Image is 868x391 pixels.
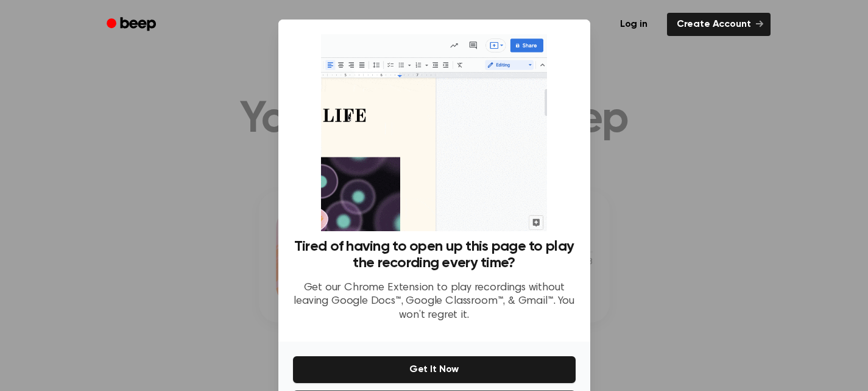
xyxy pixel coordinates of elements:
a: Create Account [667,13,771,36]
h3: Tired of having to open up this page to play the recording every time? [293,239,576,271]
a: Log in [608,10,660,38]
img: Beep extension in action [321,34,547,231]
p: Get our Chrome Extension to play recordings without leaving Google Docs™, Google Classroom™, & Gm... [293,281,576,323]
button: Get It Now [293,356,576,383]
a: Beep [98,13,167,37]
